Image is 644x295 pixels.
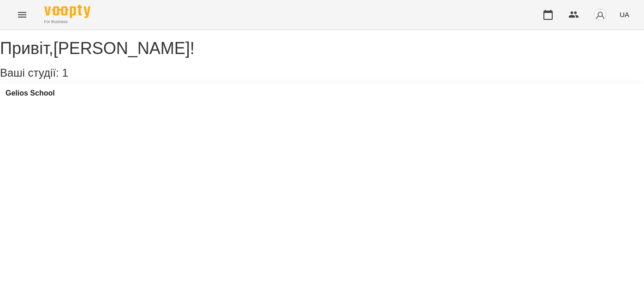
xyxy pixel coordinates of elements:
[62,66,68,79] span: 1
[620,10,629,19] span: UA
[11,4,33,26] button: Menu
[44,5,90,18] img: Voopty Logo
[6,89,55,97] a: Gelios School
[44,19,90,25] span: For Business
[616,6,633,23] button: UA
[594,8,607,21] img: avatar_s.png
